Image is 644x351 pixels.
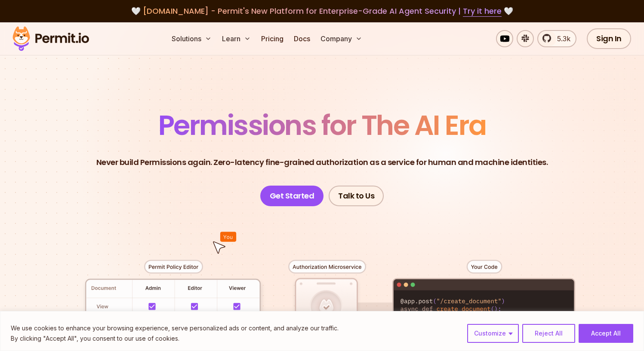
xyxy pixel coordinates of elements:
img: Permit logo [9,24,93,53]
a: Pricing [258,30,287,47]
a: Get Started [260,186,324,206]
a: Docs [290,30,314,47]
p: By clicking "Accept All", you consent to our use of cookies. [11,333,339,344]
span: [DOMAIN_NAME] - Permit's New Platform for Enterprise-Grade AI Agent Security | [143,6,502,16]
button: Accept All [579,324,633,343]
a: Try it here [463,6,502,17]
a: Sign In [587,28,631,49]
span: 5.3k [552,34,570,44]
a: Talk to Us [329,186,384,206]
button: Reject All [522,324,575,343]
button: Customize [467,324,519,343]
a: 5.3k [537,30,576,47]
div: 🤍 🤍 [21,5,623,17]
p: Never build Permissions again. Zero-latency fine-grained authorization as a service for human and... [96,156,548,168]
span: Permissions for The AI Era [158,106,486,144]
button: Solutions [168,30,215,47]
button: Learn [219,30,254,47]
button: Company [317,30,366,47]
p: We use cookies to enhance your browsing experience, serve personalized ads or content, and analyz... [11,323,339,333]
